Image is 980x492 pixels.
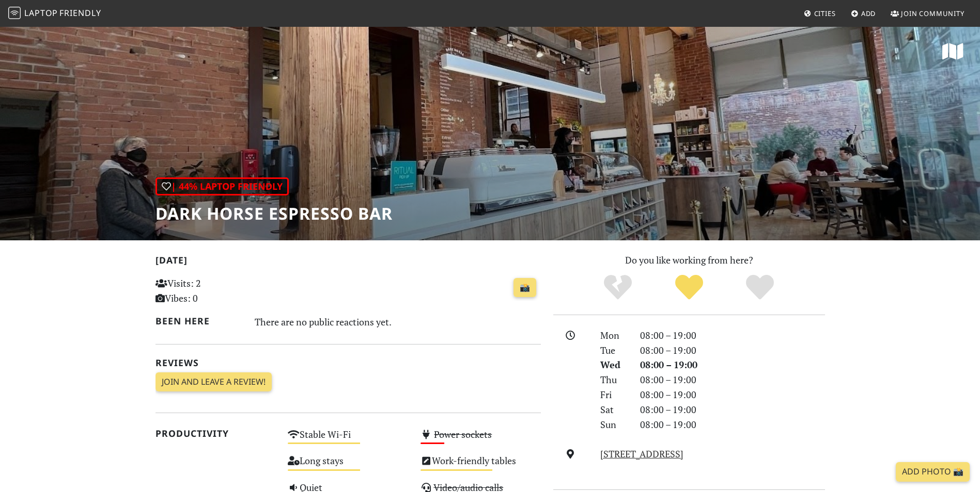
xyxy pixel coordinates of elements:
[814,9,836,18] span: Cities
[594,387,633,402] div: Fri
[514,278,536,298] a: 📸
[634,343,831,358] div: 08:00 – 19:00
[414,452,547,479] div: Work-friendly tables
[255,314,541,330] div: There are no public reactions yet.
[155,316,243,326] h2: Been here
[155,255,541,270] h2: [DATE]
[434,428,492,440] s: Power sockets
[594,417,633,432] div: Sun
[634,387,831,402] div: 08:00 – 19:00
[594,328,633,343] div: Mon
[800,4,840,23] a: Cities
[896,462,970,482] a: Add Photo 📸
[886,4,969,23] a: Join Community
[582,273,654,302] div: No
[8,5,101,23] a: LaptopFriendly LaptopFriendly
[8,7,21,19] img: LaptopFriendly
[59,7,101,19] span: Friendly
[594,372,633,387] div: Thu
[155,177,289,195] div: | 44% Laptop Friendly
[594,357,633,372] div: Wed
[847,4,880,23] a: Add
[594,402,633,417] div: Sat
[861,9,876,18] span: Add
[634,417,831,432] div: 08:00 – 19:00
[634,357,831,372] div: 08:00 – 19:00
[634,402,831,417] div: 08:00 – 19:00
[155,357,541,368] h2: Reviews
[282,452,414,479] div: Long stays
[634,328,831,343] div: 08:00 – 19:00
[155,428,276,439] h2: Productivity
[654,273,725,302] div: Yes
[155,276,276,306] p: Visits: 2 Vibes: 0
[724,273,796,302] div: Definitely!
[594,343,633,358] div: Tue
[155,372,272,392] a: Join and leave a review!
[155,204,393,223] h1: Dark Horse Espresso Bar
[553,253,825,268] p: Do you like working from here?
[901,9,965,18] span: Join Community
[600,448,683,460] a: [STREET_ADDRESS]
[634,372,831,387] div: 08:00 – 19:00
[24,7,58,19] span: Laptop
[282,426,414,452] div: Stable Wi-Fi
